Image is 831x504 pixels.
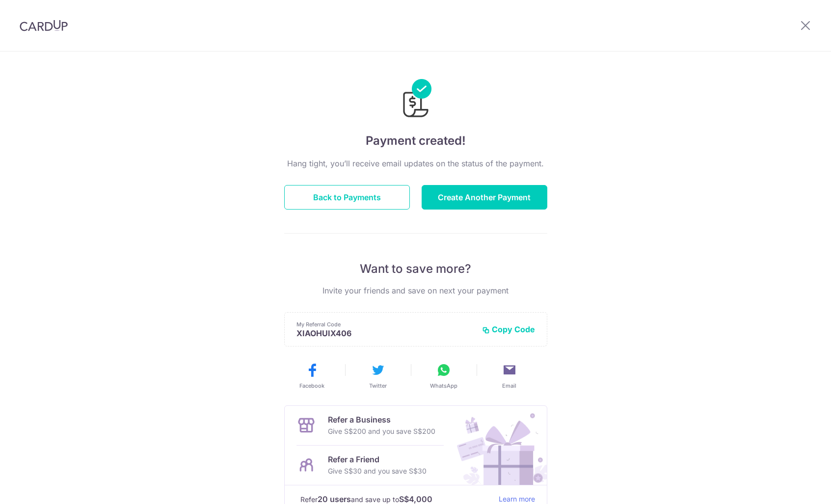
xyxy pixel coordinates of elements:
[284,261,547,277] p: Want to save more?
[20,20,68,31] img: CardUp
[482,324,535,334] button: Copy Code
[415,362,473,390] button: WhatsApp
[284,132,547,150] h4: Payment created!
[481,362,538,390] button: Email
[328,453,427,465] p: Refer a Friend
[299,382,324,390] span: Facebook
[422,185,547,210] button: Create Another Payment
[328,425,435,437] p: Give S$200 and you save S$200
[369,382,387,390] span: Twitter
[400,79,431,120] img: Payments
[284,158,547,169] p: Hang tight, you’ll receive email updates on the status of the payment.
[284,185,410,210] button: Back to Payments
[284,285,547,296] p: Invite your friends and save on next your payment
[328,465,427,477] p: Give S$30 and you save S$30
[328,414,435,425] p: Refer a Business
[448,406,547,485] img: Refer
[430,382,457,390] span: WhatsApp
[283,362,341,390] button: Facebook
[349,362,407,390] button: Twitter
[502,382,516,390] span: Email
[296,320,474,328] p: My Referral Code
[296,328,474,338] p: XIAOHUIX406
